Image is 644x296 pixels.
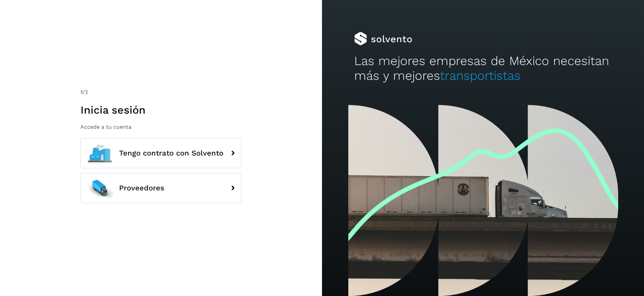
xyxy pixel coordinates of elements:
h1: Inicia sesión [80,104,241,116]
span: Proveedores [119,184,164,192]
button: Proveedores [80,173,241,203]
h2: Las mejores empresas de México necesitan más y mejores [354,54,612,83]
button: Tengo contrato con Solvento [80,138,241,168]
span: transportistas [440,68,521,83]
p: Accede a tu cuenta [80,124,241,130]
span: Tengo contrato con Solvento [119,149,223,157]
span: 1 [80,89,83,95]
div: /2 [80,88,241,96]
